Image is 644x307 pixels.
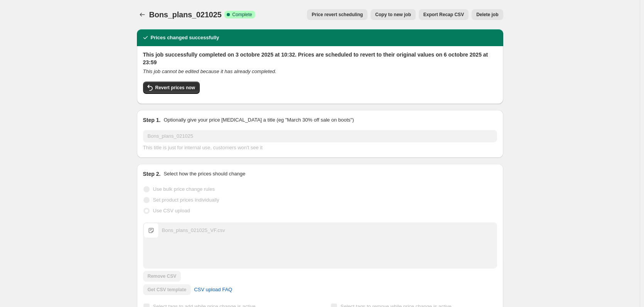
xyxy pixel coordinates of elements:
span: Export Recap CSV [423,12,464,18]
button: Price revert scheduling [307,9,368,20]
input: 30% off holiday sale [143,130,497,142]
p: Select how the prices should change [164,170,245,178]
span: Copy to new job [375,12,411,18]
div: Bons_plans_021025_VF.csv [162,227,225,234]
button: Price change jobs [137,9,148,20]
h2: Step 1. [143,116,161,124]
span: Price revert scheduling [312,12,363,18]
span: This title is just for internal use, customers won't see it [143,145,263,150]
span: Delete job [476,12,498,18]
button: Revert prices now [143,82,200,94]
span: Bons_plans_021025 [149,10,222,19]
h2: This job successfully completed on 3 octobre 2025 at 10:32. Prices are scheduled to revert to the... [143,51,497,66]
span: Revert prices now [155,85,195,91]
i: This job cannot be edited because it has already completed. [143,68,276,74]
button: Delete job [472,9,503,20]
h2: Step 2. [143,170,161,178]
span: Complete [232,12,252,18]
span: Use bulk price change rules [153,186,215,192]
span: Set product prices individually [153,197,219,203]
span: CSV upload FAQ [194,286,232,294]
a: CSV upload FAQ [189,284,237,296]
h2: Prices changed successfully [151,34,219,42]
span: Use CSV upload [153,208,190,214]
button: Export Recap CSV [419,9,469,20]
p: Optionally give your price [MEDICAL_DATA] a title (eg "March 30% off sale on boots") [164,116,354,124]
button: Copy to new job [371,9,416,20]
